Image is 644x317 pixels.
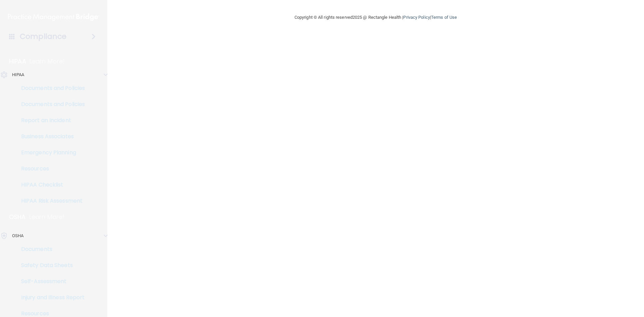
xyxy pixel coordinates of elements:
[4,133,96,140] p: Business Associates
[4,165,96,172] p: Resources
[29,213,65,221] p: Learn More!
[4,85,96,92] p: Documents and Policies
[9,57,26,65] p: HIPAA
[4,181,96,188] p: HIPAA Checklist
[12,71,24,79] p: HIPAA
[20,32,66,41] h4: Compliance
[4,262,96,269] p: Safety Data Sheets
[30,57,65,65] p: Learn More!
[4,246,96,253] p: Documents
[12,232,23,240] p: OSHA
[9,213,26,221] p: OSHA
[4,101,96,108] p: Documents and Policies
[8,10,99,24] img: PMB logo
[4,198,96,204] p: HIPAA Risk Assessment
[403,15,430,20] a: Privacy Policy
[4,294,96,301] p: Injury and Illness Report
[4,149,96,156] p: Emergency Planning
[4,117,96,124] p: Report an Incident
[431,15,457,20] a: Terms of Use
[253,7,498,28] div: Copyright © All rights reserved 2025 @ Rectangle Health | |
[4,310,96,317] p: Resources
[4,278,96,285] p: Self-Assessment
